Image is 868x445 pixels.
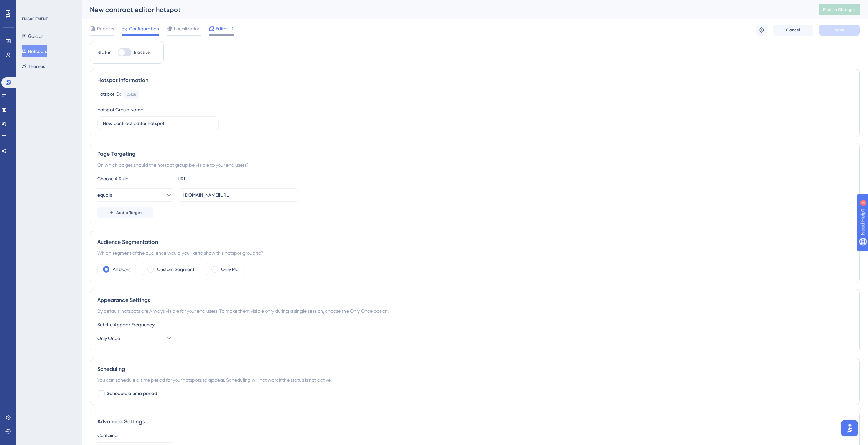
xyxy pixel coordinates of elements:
[97,249,853,257] div: Which segment of the audience would you like to show this hotspot group to?
[97,334,120,343] span: Only Once
[129,25,159,33] span: Configuration
[22,60,45,72] button: Themes
[97,150,853,158] div: Page Targeting
[97,332,172,345] button: Only Once
[97,76,853,84] div: Hotspot Information
[221,265,238,274] label: Only Me
[773,25,813,36] button: Cancel
[127,92,136,97] div: 23128
[103,120,213,127] input: Type your Hotspot Group Name here
[97,90,121,99] div: Hotspot ID:
[97,365,853,373] div: Scheduling
[16,2,43,10] span: Need Help?
[183,191,293,199] input: yourwebsite.com/path
[22,30,43,42] button: Guides
[134,50,150,55] span: Inactive
[819,25,860,36] button: Save
[97,207,153,218] button: Add a Target
[22,16,48,22] div: ENGAGEMENT
[839,418,860,439] iframe: UserGuiding AI Assistant Launcher
[47,3,49,9] div: 3
[97,188,172,202] button: equals
[22,45,47,57] button: Hotspots
[157,265,194,274] label: Custom Segment
[97,161,853,169] div: On which pages should the hotspot group be visible to your end users?
[107,390,157,398] span: Schedule a time period
[97,175,172,183] div: Choose A Rule
[819,4,860,15] button: Publish Changes
[835,27,844,33] span: Save
[90,5,802,14] div: New contract editor hotspot
[97,321,853,329] div: Set the Appear Frequency
[116,210,142,215] span: Add a Target
[113,265,130,274] label: All Users
[786,27,800,33] span: Cancel
[823,7,856,12] span: Publish Changes
[97,376,853,384] div: You can schedule a time period for your hotspots to appear. Scheduling will not work if the statu...
[97,238,853,246] div: Audience Segmentation
[97,106,143,114] div: Hotspot Group Name
[97,296,853,304] div: Appearance Settings
[97,191,112,199] span: equals
[178,175,253,183] div: URL
[174,25,201,33] span: Localization
[97,418,853,426] div: Advanced Settings
[216,25,228,33] span: Editor
[97,307,853,315] div: By default, hotspots are Always visible for your end users. To make them visible only during a si...
[97,25,114,33] span: Reports
[97,431,853,440] div: Container
[97,48,112,56] div: Status:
